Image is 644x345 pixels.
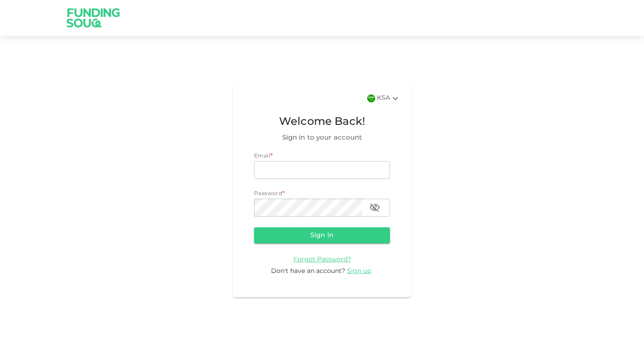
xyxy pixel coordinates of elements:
input: password [254,199,362,217]
span: Welcome Back! [254,114,390,131]
span: Sign in to your account [254,132,390,143]
img: flag-sa.b9a346574cdc8950dd34b50780441f57.svg [367,94,375,102]
span: Don't have an account? [271,268,345,274]
a: Forgot Password? [293,256,351,263]
div: KSA [377,93,401,104]
span: Forgot Password? [293,256,351,263]
input: email [254,161,390,179]
button: Sign in [254,227,390,243]
span: Sign up [347,268,371,274]
span: Password [254,191,282,196]
span: Email [254,153,270,159]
